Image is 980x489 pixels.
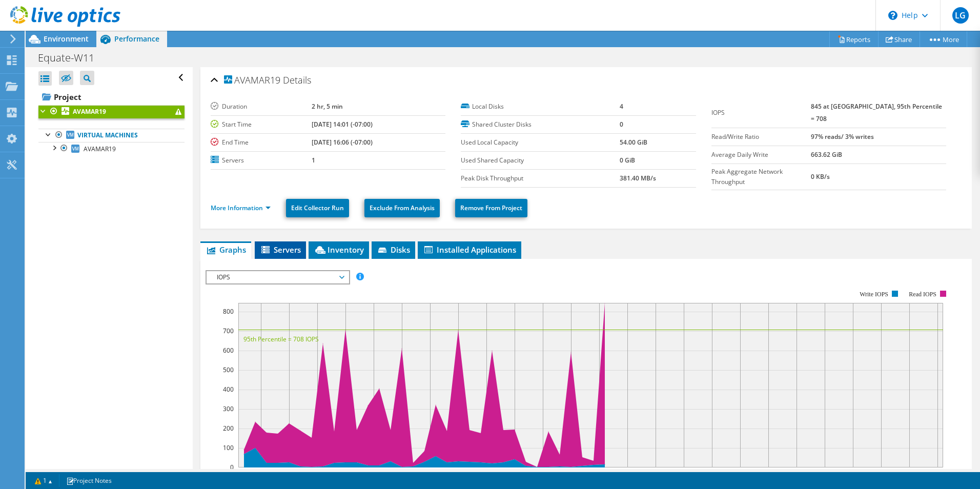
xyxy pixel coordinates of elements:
a: Virtual Machines [38,129,185,142]
svg: \n [888,11,897,20]
span: AVAMAR19 [84,145,116,153]
label: Read/Write Ratio [711,132,811,142]
a: Reports [829,31,879,47]
span: Details [283,74,311,86]
span: Disks [377,244,410,255]
b: 0 KB/s [811,172,830,181]
a: AVAMAR19 [38,142,185,155]
b: [DATE] 14:01 (-07:00) [312,120,373,129]
text: 0 [230,463,234,472]
span: Graphs [206,244,246,255]
b: 845 at [GEOGRAPHIC_DATA], 95th Percentile = 708 [811,102,942,123]
a: 1 [28,474,59,487]
a: More Information [211,203,271,212]
a: More [920,31,967,47]
text: 500 [223,365,234,374]
label: Used Local Capacity [461,137,620,148]
b: 0 [620,120,623,129]
text: 700 [223,327,234,335]
label: Shared Cluster Disks [461,119,620,130]
b: 0 GiB [620,156,635,165]
b: 663.62 GiB [811,150,842,159]
text: 400 [223,385,234,394]
span: AVAMAR19 [224,75,280,86]
h1: Equate-W11 [33,52,110,64]
a: Edit Collector Run [286,199,349,217]
span: Installed Applications [423,244,516,255]
a: Exclude From Analysis [364,199,440,217]
label: Start Time [211,119,312,130]
text: Read IOPS [909,291,936,298]
b: 97% reads/ 3% writes [811,132,874,141]
label: Servers [211,155,312,166]
a: Remove From Project [455,199,527,217]
b: 381.40 MB/s [620,174,656,182]
text: 300 [223,404,234,413]
label: Peak Disk Throughput [461,173,620,184]
label: IOPS [711,108,811,118]
b: 2 hr, 5 min [312,102,343,111]
b: AVAMAR19 [73,107,106,116]
span: Performance [114,34,159,44]
label: Peak Aggregate Network Throughput [711,167,811,187]
span: LG [952,7,969,24]
a: Share [878,31,920,47]
label: Used Shared Capacity [461,155,620,166]
b: 1 [312,156,315,165]
a: Project [38,89,185,105]
text: 600 [223,346,234,355]
label: End Time [211,137,312,148]
text: Write IOPS [860,291,888,298]
text: 200 [223,424,234,433]
label: Duration [211,101,312,112]
text: 800 [223,307,234,316]
span: Servers [260,244,301,255]
label: Local Disks [461,101,620,112]
span: Inventory [314,244,364,255]
a: AVAMAR19 [38,105,185,118]
text: 95th Percentile = 708 IOPS [243,335,319,343]
text: 100 [223,443,234,452]
span: IOPS [212,271,343,283]
a: Project Notes [59,474,119,487]
b: [DATE] 16:06 (-07:00) [312,138,373,147]
b: 54.00 GiB [620,138,647,147]
label: Average Daily Write [711,150,811,160]
span: Environment [44,34,89,44]
b: 4 [620,102,623,111]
